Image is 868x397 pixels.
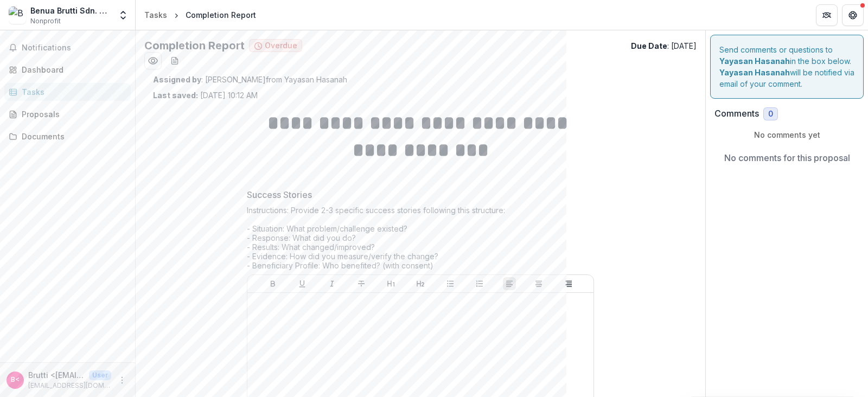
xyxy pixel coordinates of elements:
div: Benua Brutti Sdn. Bhd. [30,5,111,16]
a: Documents [4,127,131,145]
div: Dashboard [22,64,122,75]
button: Italicize [325,277,339,290]
p: [EMAIL_ADDRESS][DOMAIN_NAME] [28,381,111,390]
p: [DATE] 10:12 AM [153,89,258,101]
button: Partners [816,4,838,26]
div: Tasks [144,9,167,21]
button: Heading 2 [414,277,427,290]
div: Completion Report [186,9,256,21]
button: Preview 700e09f3-8d64-40b2-83e8-0581f0da0ea9.pdf [144,52,162,69]
h2: Comments [714,108,759,119]
div: Tasks [22,86,122,98]
span: Overdue [265,41,297,50]
strong: Due Date [631,41,667,50]
button: Notifications [4,39,131,56]
button: Heading 1 [385,277,398,290]
button: Align Right [562,277,575,290]
span: Nonprofit [30,16,61,26]
div: Brutti <bruttibesi@gmail.com> [11,376,20,383]
p: Success Stories [247,188,312,201]
a: Tasks [140,7,171,23]
strong: Yayasan Hasanah [719,56,790,66]
h2: Completion Report [144,39,245,52]
strong: Yayasan Hasanah [719,68,790,77]
p: No comments for this proposal [724,151,850,164]
button: Open entity switcher [116,4,131,26]
div: Proposals [22,108,122,120]
button: Ordered List [473,277,486,290]
p: : [DATE] [631,40,697,52]
button: Align Center [532,277,545,290]
a: Proposals [4,105,131,123]
p: User [89,370,111,380]
button: More [116,374,129,387]
div: Send comments or questions to in the box below. will be notified via email of your comment. [710,35,864,99]
button: Get Help [842,4,864,26]
span: 0 [768,110,773,119]
p: No comments yet [714,129,859,140]
strong: Assigned by [153,75,201,84]
button: Strike [355,277,368,290]
span: Notifications [22,43,126,53]
strong: Last saved: [153,91,198,100]
p: Brutti <[EMAIL_ADDRESS][DOMAIN_NAME]> [28,369,85,381]
button: Align Left [503,277,516,290]
button: Underline [296,277,309,290]
a: Dashboard [4,61,131,79]
button: Bullet List [444,277,457,290]
div: Documents [22,131,122,142]
button: Bold [266,277,279,290]
img: Benua Brutti Sdn. Bhd. [9,7,26,24]
p: : [PERSON_NAME] from Yayasan Hasanah [153,74,688,85]
a: Tasks [4,83,131,101]
div: Instructions: Provide 2-3 specific success stories following this structure: - Situation: What pr... [247,206,594,274]
button: download-word-button [166,52,183,69]
nav: breadcrumb [140,7,260,23]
